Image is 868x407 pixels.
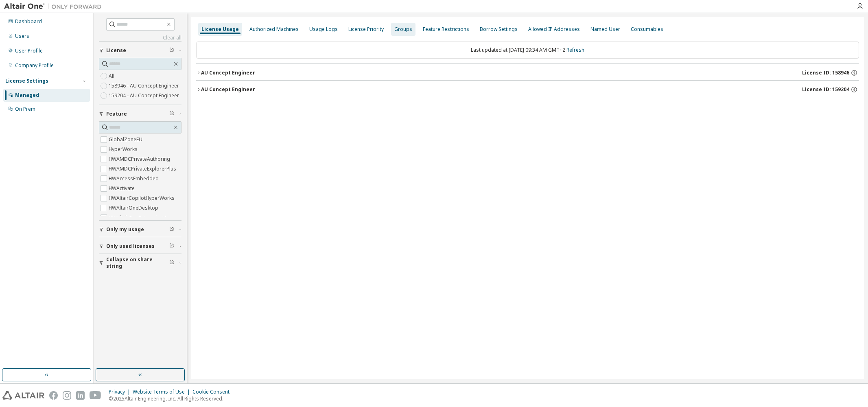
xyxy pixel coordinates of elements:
div: License Priority [348,26,384,33]
span: Clear filter [169,111,174,117]
div: License Settings [5,78,48,84]
div: Feature Restrictions [423,26,469,33]
div: Usage Logs [309,26,338,33]
img: altair_logo.svg [2,391,44,400]
div: Last updated at: [DATE] 09:34 AM GMT+2 [196,42,859,59]
label: HyperWorks [109,144,139,154]
label: HWAltairOneEnterpriseUser [109,213,175,223]
div: On Prem [15,106,35,112]
label: 159204 - AU Concept Engineer [109,91,181,101]
span: Only used licenses [106,243,155,249]
span: Collapse on share string [106,256,169,269]
button: AU Concept EngineerLicense ID: 159204 [196,81,859,98]
div: Named User [590,26,620,33]
div: User Profile [15,48,43,54]
img: Altair One [4,2,106,11]
img: instagram.svg [63,391,71,400]
div: Privacy [109,389,133,395]
div: Consumables [631,26,663,33]
div: AU Concept Engineer [201,86,255,93]
div: Website Terms of Use [133,389,192,395]
span: Clear filter [169,243,174,249]
label: HWAccessEmbedded [109,174,160,184]
div: Authorized Machines [249,26,299,33]
button: Collapse on share string [99,254,181,272]
div: AU Concept Engineer [201,70,255,76]
div: Managed [15,92,39,98]
label: HWAMDCPrivateAuthoring [109,154,172,164]
span: Clear filter [169,47,174,54]
button: License [99,42,181,59]
p: © 2025 Altair Engineering, Inc. All Rights Reserved. [109,395,234,402]
span: License ID: 158946 [802,70,849,76]
button: Feature [99,105,181,123]
img: linkedin.svg [76,391,85,400]
div: Cookie Consent [192,389,234,395]
div: Groups [394,26,412,33]
button: Only my usage [99,221,181,239]
span: Clear filter [169,260,174,266]
button: AU Concept EngineerLicense ID: 158946 [196,64,859,82]
span: Clear filter [169,226,174,233]
span: License ID: 159204 [802,86,849,93]
button: Only used licenses [99,237,181,255]
a: Refresh [566,46,584,53]
div: Allowed IP Addresses [528,26,580,33]
label: 158946 - AU Concept Engineer [109,81,181,91]
div: Users [15,33,29,39]
label: HWAltairOneDesktop [109,203,160,213]
a: Clear all [99,35,181,41]
label: HWActivate [109,184,136,193]
div: Borrow Settings [480,26,518,33]
div: License Usage [201,26,239,33]
span: Only my usage [106,226,144,233]
label: GlobalZoneEU [109,135,144,144]
div: Company Profile [15,62,54,69]
label: HWAMDCPrivateExplorerPlus [109,164,178,174]
img: facebook.svg [49,391,58,400]
div: Dashboard [15,18,42,25]
span: License [106,47,126,54]
span: Feature [106,111,127,117]
img: youtube.svg [90,391,101,400]
label: All [109,71,116,81]
label: HWAltairCopilotHyperWorks [109,193,176,203]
